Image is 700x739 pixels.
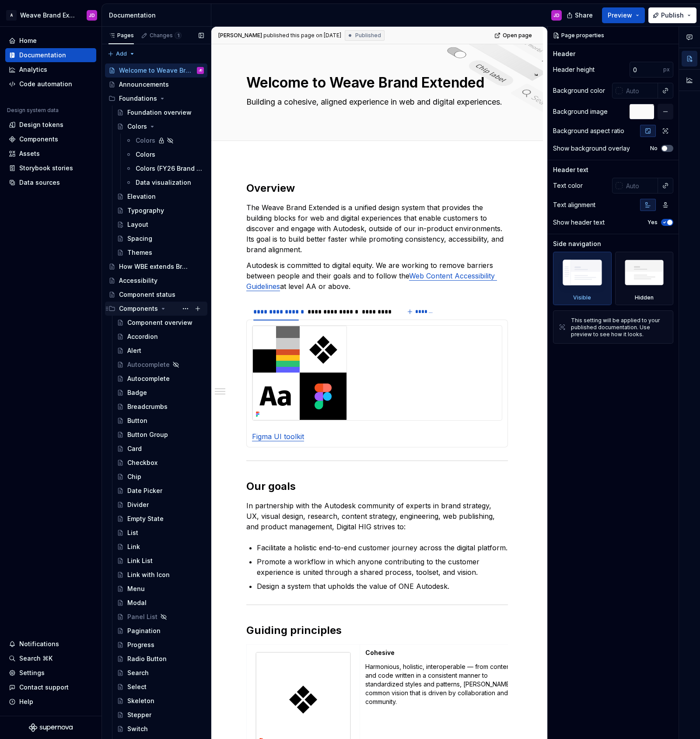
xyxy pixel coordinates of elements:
[5,132,96,146] a: Components
[29,723,73,732] a: Supernova Logo
[553,49,575,58] div: Header
[553,12,560,19] div: JD
[246,260,508,292] p: Autodesk is committed to digital equity. We are working to remove barriers between people and the...
[136,150,155,159] div: Colors
[5,77,96,91] a: Code automation
[571,317,668,338] div: This setting will be applied to your published documentation. Use preview to see how it looks.
[19,654,52,663] div: Search ⌘K
[105,288,207,302] a: Component status
[246,202,508,255] p: The Weave Brand Extended is a unified design system that provides the building blocks for web and...
[119,290,175,299] div: Component status
[19,669,45,677] div: Settings
[5,680,96,694] button: Contact support
[127,234,152,243] div: Spacing
[257,581,508,591] p: Design a system that upholds the value of ONE Autodesk.
[127,655,167,663] div: Radio Button
[257,556,508,577] p: Promote a workflow in which anyone contributing to the customer experience is united through a sh...
[89,12,95,19] div: JD
[575,11,593,20] span: Share
[113,484,207,498] a: Date Picker
[113,666,207,680] a: Search
[19,135,58,144] div: Components
[365,649,395,656] strong: Cohesive
[661,11,684,20] span: Publish
[127,697,154,705] div: Skeleton
[19,36,37,45] div: Home
[503,32,532,39] span: Open page
[245,72,506,93] textarea: Welcome to Weave Brand Extended
[127,458,157,467] div: Checkbox
[113,330,207,344] a: Accordion
[113,344,207,358] a: Alert
[127,584,145,593] div: Menu
[127,542,140,551] div: Link
[113,316,207,330] a: Component overview
[245,95,506,120] textarea: Building a cohesive, aligned experience in web and digital experiences.
[127,472,141,481] div: Chip
[119,66,191,75] div: Welcome to Weave Brand Extended
[113,204,207,218] a: Typography
[105,274,207,288] a: Accessibility
[562,7,598,23] button: Share
[553,86,605,95] div: Background color
[175,32,182,39] span: 1
[113,442,207,456] a: Card
[127,318,192,327] div: Component overview
[246,500,508,532] p: In partnership with the Autodesk community of experts in brand strategy, UX, visual design, resea...
[19,697,33,706] div: Help
[663,66,670,73] p: px
[553,252,612,305] div: Visible
[127,683,147,691] div: Select
[127,108,192,117] div: Foundation overview
[602,7,645,23] button: Preview
[127,528,138,537] div: List
[127,514,164,523] div: Empty State
[113,694,207,708] a: Skeleton
[113,680,207,694] a: Select
[252,325,502,442] section-item: Figma UI toolkit
[113,246,207,260] a: Themes
[127,570,170,579] div: Link with Icon
[127,416,147,425] div: Button
[127,626,161,635] div: Pagination
[113,358,207,372] a: Autocomplete
[119,262,191,271] div: How WBE extends Brand
[113,400,207,414] a: Breadcrumbs
[113,414,207,428] a: Button
[19,65,47,74] div: Analytics
[113,218,207,232] a: Layout
[553,144,630,153] div: Show background overlay
[127,430,168,439] div: Button Group
[127,346,141,355] div: Alert
[113,708,207,722] a: Stepper
[2,6,100,25] button: AWeave Brand ExtendedJD
[127,402,168,411] div: Breadcrumbs
[119,304,158,313] div: Components
[6,10,17,21] div: A
[5,695,96,709] button: Help
[19,683,69,692] div: Contact support
[113,190,207,204] a: Elevation
[113,372,207,386] a: Autocomplete
[19,149,40,158] div: Assets
[19,640,59,648] div: Notifications
[119,94,157,103] div: Foundations
[127,374,170,383] div: Autocomplete
[113,652,207,666] a: Radio Button
[252,326,347,420] img: 584c3bda-cc22-4be2-8939-2ce80ab479b9.png
[19,51,66,60] div: Documentation
[113,512,207,526] a: Empty State
[5,34,96,48] a: Home
[623,178,658,194] input: Auto
[105,260,207,274] a: How WBE extends Brand
[127,220,148,229] div: Layout
[630,62,663,77] input: Auto
[127,612,157,621] div: Panel List
[246,623,508,637] h2: Guiding principles
[573,294,591,301] div: Visible
[5,666,96,680] a: Settings
[5,118,96,132] a: Design tokens
[5,176,96,190] a: Data sources
[553,127,624,135] div: Background aspect ratio
[127,640,154,649] div: Progress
